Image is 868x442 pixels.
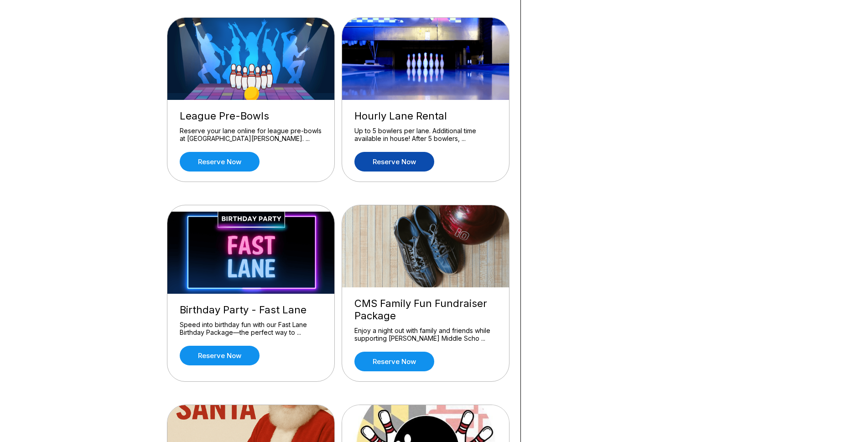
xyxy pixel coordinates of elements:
div: Reserve your lane online for league pre-bowls at [GEOGRAPHIC_DATA][PERSON_NAME]. ... [180,127,322,143]
div: Speed into birthday fun with our Fast Lane Birthday Package—the perfect way to ... [180,321,322,337]
img: League Pre-Bowls [167,18,335,100]
div: Hourly Lane Rental [354,110,497,122]
a: Reserve now [180,152,260,172]
img: Hourly Lane Rental [342,18,510,100]
div: Enjoy a night out with family and friends while supporting [PERSON_NAME] Middle Scho ... [354,327,497,343]
div: Up to 5 bowlers per lane. Additional time available in house! After 5 bowlers, ... [354,127,497,143]
img: CMS Family Fun Fundraiser Package [342,205,510,287]
a: Reserve now [354,152,434,172]
div: League Pre-Bowls [180,110,322,122]
a: Reserve now [354,352,434,371]
div: Birthday Party - Fast Lane [180,304,322,316]
img: Birthday Party - Fast Lane [167,212,335,294]
a: Reserve now [180,346,260,365]
div: CMS Family Fun Fundraiser Package [354,297,497,322]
